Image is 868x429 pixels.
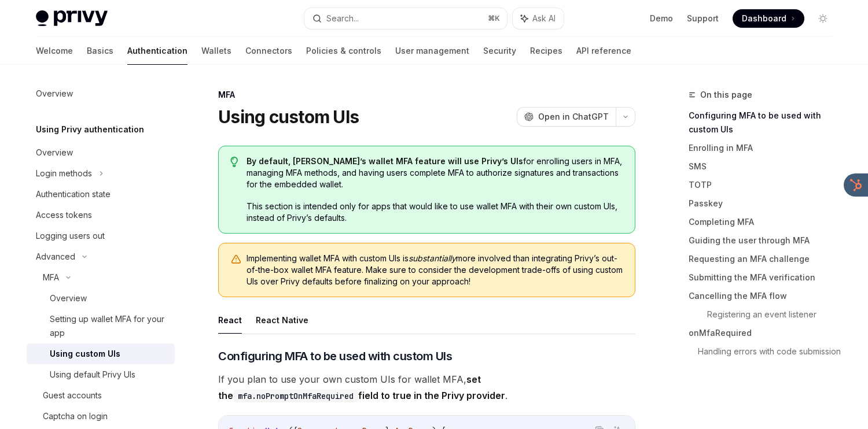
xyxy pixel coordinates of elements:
a: Configuring MFA to be used with custom UIs [689,106,841,139]
a: Handling errors with code submission [698,342,841,361]
button: React Native [256,306,308,334]
a: Passkey [689,194,841,213]
div: Guest accounts [43,389,102,402]
a: Recipes [530,37,562,65]
em: substantially [409,253,456,263]
a: Captcha on login [27,406,175,427]
a: Guest accounts [27,385,175,406]
a: Registering an event listener [707,305,841,324]
div: Overview [50,291,87,305]
div: Captcha on login [43,409,108,423]
a: Logging users out [27,225,175,246]
a: Overview [27,142,175,163]
a: Basics [87,37,113,65]
a: Cancelling the MFA flow [689,287,841,305]
div: MFA [218,89,635,101]
a: Guiding the user through MFA [689,231,841,250]
button: Open in ChatGPT [517,107,616,127]
a: Enrolling in MFA [689,139,841,157]
a: Requesting an MFA challenge [689,250,841,268]
strong: By default, [PERSON_NAME]’s wallet MFA feature will use Privy’s UIs [247,156,523,166]
div: MFA [43,271,59,284]
a: Support [687,13,719,24]
a: Setting up wallet MFA for your app [27,309,175,343]
a: Submitting the MFA verification [689,268,841,287]
span: On this page [700,88,752,102]
div: Access tokens [36,208,92,222]
div: Using custom UIs [50,347,120,361]
button: Toggle dark mode [814,9,832,28]
span: This section is intended only for apps that would like to use wallet MFA with their own custom UI... [247,201,623,224]
a: Authentication state [27,184,175,205]
span: Dashboard [742,13,786,24]
a: Overview [27,83,175,104]
a: API reference [576,37,631,65]
span: for enrolling users in MFA, managing MFA methods, and having users complete MFA to authorize sign... [247,156,623,190]
span: Configuring MFA to be used with custom UIs [218,348,452,364]
a: Using custom UIs [27,343,175,364]
a: Security [483,37,516,65]
span: Ask AI [532,13,556,24]
button: React [218,306,242,334]
a: Authentication [127,37,187,65]
a: User management [395,37,469,65]
div: Using default Privy UIs [50,368,135,382]
span: ⌘ K [488,14,500,23]
div: Logging users out [36,229,105,243]
a: Dashboard [733,9,804,28]
a: onMfaRequired [689,324,841,342]
a: Access tokens [27,205,175,225]
button: Search...⌘K [304,8,507,29]
div: Authentication state [36,187,111,201]
img: light logo [36,10,108,27]
a: SMS [689,157,841,176]
a: Overview [27,288,175,309]
button: Ask AI [513,8,564,29]
h5: Using Privy authentication [36,123,144,136]
a: TOTP [689,176,841,194]
code: mfa.noPromptOnMfaRequired [233,390,358,402]
a: Using default Privy UIs [27,364,175,385]
a: Demo [650,13,673,24]
h1: Using custom UIs [218,106,359,127]
a: Completing MFA [689,213,841,231]
div: Overview [36,146,73,160]
div: Search... [326,12,359,25]
div: Setting up wallet MFA for your app [50,312,168,340]
div: Login methods [36,167,92,180]
svg: Tip [230,157,238,167]
svg: Warning [230,254,242,265]
span: Implementing wallet MFA with custom UIs is more involved than integrating Privy’s out-of-the-box ... [247,253,623,287]
span: Open in ChatGPT [538,111,609,123]
a: Policies & controls [306,37,381,65]
strong: set the field to true in the Privy provider [218,373,505,401]
a: Welcome [36,37,73,65]
a: Wallets [201,37,231,65]
span: If you plan to use your own custom UIs for wallet MFA, . [218,371,635,404]
div: Overview [36,87,73,101]
div: Advanced [36,250,75,264]
a: Connectors [245,37,292,65]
